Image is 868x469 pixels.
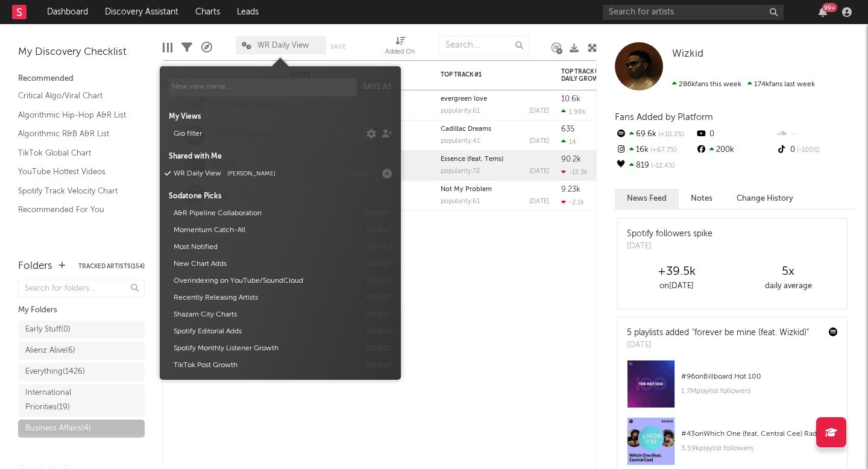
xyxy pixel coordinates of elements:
button: default [366,210,392,216]
input: Search for artists [603,5,784,20]
div: -12.3k [561,168,588,176]
div: Alienz Alive ( 6 ) [25,344,75,358]
button: A&R Pipeline Collaboration [169,205,360,222]
a: Critical Algo/Viral Chart [18,89,133,102]
div: [DATE] [627,241,712,253]
button: default [366,345,392,351]
div: Not My Problem [441,186,549,193]
div: Added On [385,45,415,60]
button: default [366,362,392,368]
div: 819 [615,158,695,174]
div: 1.98k [561,108,586,116]
div: [DATE] [529,168,549,175]
button: Spotify Editorial Adds [169,323,360,340]
button: New Chart Adds [169,256,360,272]
input: Search for folders... [18,280,145,297]
button: Most Notified [169,239,360,256]
button: 99+ [819,7,827,17]
div: Filters [181,30,192,65]
a: Not My Problem [441,186,492,193]
div: daily average [732,279,844,294]
button: default [335,131,360,137]
button: Gio filter [169,125,329,142]
button: default [366,329,392,335]
button: default [366,227,392,233]
div: 5 x [732,265,844,279]
button: default [351,171,376,177]
span: [PERSON_NAME] [227,171,275,177]
div: Top Track #1 [441,71,531,78]
div: Folders [18,259,52,274]
div: Top Track US Audio Streams Daily Growth [561,68,652,83]
button: default [366,278,392,284]
button: Recently Releasing Artists [169,289,360,306]
button: Momentum Catch-All [169,222,360,239]
button: default [366,312,392,318]
span: -12.4 % [649,163,675,169]
a: evergreen love [441,96,487,102]
div: 0 [776,142,856,158]
div: 90.2k [561,156,581,163]
button: default [366,261,392,267]
div: -- [776,127,856,142]
a: Algorithmic Hip-Hop A&R List [18,109,133,122]
input: New view name... [169,78,357,96]
div: [DATE] [627,339,809,351]
button: Overindexing on YouTube/SoundCloud [169,272,360,289]
div: popularity: 41 [441,138,480,145]
div: 200k [695,142,775,158]
div: on [DATE] [621,279,732,294]
div: 69.6k [615,127,695,142]
button: News Feed [615,189,679,209]
span: Fans Added by Platform [615,113,713,122]
div: # 43 on Which One (feat. Central Cee) Radio [681,427,838,441]
div: Cadillac Dreams [441,126,549,133]
div: Sodatone Picks [169,191,392,202]
div: 635 [561,125,574,133]
a: International Priorities(19) [18,384,145,417]
button: Notes [679,189,725,209]
div: popularity: 61 [441,108,480,115]
span: +67.7 % [649,147,677,154]
div: # 96 on Billboard Hot 100 [681,370,838,384]
span: -100 % [795,147,820,154]
div: Everything ( 1426 ) [25,365,85,379]
div: A&R Pipeline [201,30,212,65]
button: Change History [725,189,805,209]
div: Shared with Me [169,151,392,162]
div: 14 [561,138,576,146]
button: Shazam City Charts [169,306,360,323]
div: 10.6k [561,95,580,103]
div: My Views [169,112,392,122]
div: My Folders [18,303,145,318]
button: default [366,295,392,301]
a: Recommended For You [18,203,133,216]
div: Added On [385,30,415,65]
a: Alienz Alive(6) [18,342,145,360]
div: popularity: 72 [441,168,480,175]
span: WR Daily View [257,42,309,49]
div: Business Affairs ( 4 ) [25,421,91,436]
span: Wizkid [672,49,703,59]
div: evergreen love [441,96,549,102]
a: Essence (feat. Tems) [441,156,503,163]
div: My Discovery Checklist [18,45,145,60]
button: Save [330,43,346,50]
div: -2.1k [561,198,584,206]
div: Edit Columns [163,30,172,65]
a: Cadillac Dreams [441,126,491,133]
div: 5 playlists added [627,327,809,339]
a: Everything(1426) [18,363,145,381]
button: WR Daily View[PERSON_NAME] [169,165,345,182]
a: TikTok Global Chart [18,146,133,160]
div: popularity: 61 [441,198,480,205]
div: Spotify followers spike [627,228,712,241]
span: 174k fans last week [672,81,815,88]
a: Early Stuff(0) [18,321,145,339]
button: Spotify Monthly Listener Growth [169,340,360,357]
div: 1.7M playlist followers [681,384,838,398]
div: 99 + [822,3,837,12]
a: YouTube Hottest Videos [18,165,133,178]
div: Recommended [18,72,145,86]
input: Search... [439,36,529,54]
